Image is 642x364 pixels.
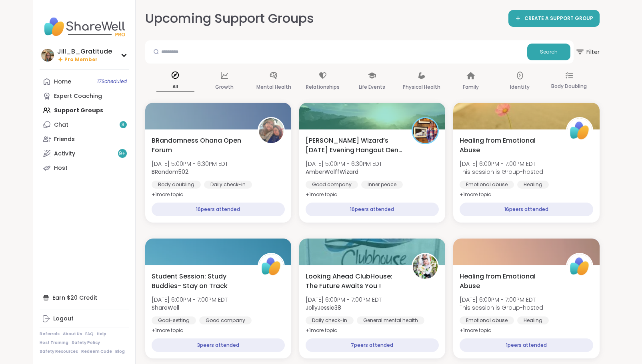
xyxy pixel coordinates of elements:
[63,331,82,337] a: About Us
[122,121,124,128] span: 3
[97,78,127,85] span: 17 Scheduled
[306,296,382,304] span: [DATE] 6:00PM - 7:00PM EDT
[463,82,479,92] p: Family
[40,89,129,103] a: Expert Coaching
[575,42,600,62] span: Filter
[517,181,549,189] div: Healing
[306,304,341,312] b: JollyJessie38
[403,82,440,92] p: Physical Health
[460,304,543,312] span: This session is Group-hosted
[413,118,438,143] img: AmberWolffWizard
[460,272,557,291] span: Healing from Emotional Abuse
[357,316,424,324] div: General mental health
[306,181,358,189] div: Good company
[259,118,284,143] img: BRandom502
[152,136,249,155] span: BRandomness Ohana Open Forum
[508,10,600,27] a: CREATE A SUPPORT GROUP
[152,272,249,291] span: Student Session: Study Buddies- Stay on Track
[145,10,314,28] h2: Upcoming Support Groups
[40,161,129,175] a: Host
[40,340,68,346] a: Host Training
[306,168,358,176] b: AmberWolffWizard
[40,13,129,41] img: ShareWell Nav Logo
[259,254,284,279] img: ShareWell
[359,82,385,92] p: Life Events
[54,150,75,158] div: Activity
[517,316,549,324] div: Healing
[152,160,228,168] span: [DATE] 5:00PM - 6:30PM EDT
[85,331,94,337] a: FAQ
[54,78,71,86] div: Home
[57,47,112,56] div: Jill_B_Gratitude
[306,316,354,324] div: Daily check-in
[64,56,98,63] span: Pro Member
[540,48,558,56] span: Search
[460,296,543,304] span: [DATE] 6:00PM - 7:00PM EDT
[152,316,196,324] div: Goal-setting
[306,82,340,92] p: Relationships
[460,136,557,155] span: Healing from Emotional Abuse
[54,135,75,143] div: Friends
[567,118,592,143] img: ShareWell
[256,82,291,92] p: Mental Health
[152,168,188,176] b: BRandom502
[40,117,129,132] a: Chat3
[460,203,593,216] div: 16 peers attended
[40,132,129,146] a: Friends
[40,290,129,305] div: Earn $20 Credit
[54,164,68,172] div: Host
[54,92,102,100] div: Expert Coaching
[199,316,252,324] div: Good company
[119,150,126,157] span: 9 +
[40,349,78,354] a: Safety Resources
[72,340,100,346] a: Safety Policy
[152,203,285,216] div: 16 peers attended
[81,349,112,354] a: Redeem Code
[204,181,252,189] div: Daily check-in
[152,181,201,189] div: Body doubling
[460,316,514,324] div: Emotional abuse
[306,338,439,352] div: 7 peers attended
[40,312,129,326] a: Logout
[460,168,543,176] span: This session is Group-hosted
[510,82,530,92] p: Identity
[551,82,587,91] p: Body Doubling
[152,304,179,312] b: ShareWell
[40,331,60,337] a: Referrals
[40,74,129,89] a: Home17Scheduled
[156,82,194,92] p: All
[361,181,403,189] div: Inner peace
[54,121,68,129] div: Chat
[53,315,74,323] div: Logout
[152,296,228,304] span: [DATE] 6:00PM - 7:00PM EDT
[460,181,514,189] div: Emotional abuse
[575,40,600,64] button: Filter
[115,349,125,354] a: Blog
[306,160,382,168] span: [DATE] 5:00PM - 6:30PM EDT
[97,331,106,337] a: Help
[306,272,403,291] span: Looking Ahead ClubHouse: The Future Awaits You !
[306,136,403,155] span: [PERSON_NAME] Wizard’s [DATE] Evening Hangout Den 🐺🪄
[41,49,54,62] img: Jill_B_Gratitude
[460,338,593,352] div: 1 peers attended
[152,338,285,352] div: 3 peers attended
[40,146,129,161] a: Activity9+
[524,15,593,22] span: CREATE A SUPPORT GROUP
[460,160,543,168] span: [DATE] 6:00PM - 7:00PM EDT
[527,44,570,60] button: Search
[215,82,234,92] p: Growth
[567,254,592,279] img: ShareWell
[413,254,438,279] img: JollyJessie38
[306,203,439,216] div: 16 peers attended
